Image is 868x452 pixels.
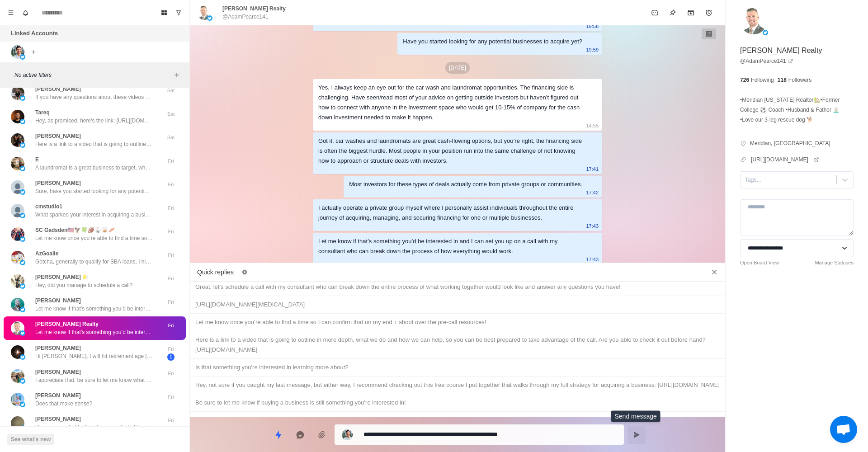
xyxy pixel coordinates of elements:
button: Reply with AI [291,426,309,444]
p: Here is a link to a video that is going to outline in more depth, what we do and how we can help,... [35,140,153,148]
img: picture [20,354,25,360]
p: [PERSON_NAME] Realty [222,5,286,13]
p: AzGoalie [35,250,58,258]
p: Fri [160,275,182,282]
p: 118 [778,76,787,84]
img: picture [11,416,24,430]
button: Pin [664,4,682,22]
p: 17:42 [586,188,599,198]
p: Let me know once you’re able to find a time so I can confirm that on my end + shoot over the pre-... [35,234,153,242]
p: Sat [160,110,182,118]
img: picture [20,260,25,265]
p: Let me know if that’s something you’d be interested in and I can set you up on a call with my con... [35,305,153,313]
button: Send message [627,426,646,444]
div: Yes, I always keep an eye out for the car wash and laundromat opportunities. The financing side i... [318,83,582,122]
img: picture [11,157,24,170]
a: @AdamPearce141 [740,57,793,65]
p: [PERSON_NAME] [35,415,81,423]
p: [PERSON_NAME] Realty [740,45,822,56]
p: •Meridian [US_STATE] Realtor🏡•Former College ⚽️ Coach •Husband & Father 👨🏻‍🦳 •Love our 3-leg resc... [740,95,854,125]
p: What sparked your interest in acquiring a business, and where are you located? I might be able to... [35,211,153,219]
img: picture [20,236,25,242]
button: Mark as unread [646,4,664,22]
p: [PERSON_NAME] [35,85,81,93]
p: Let me know if that’s something you’d be interested in and I can set you up on a call with my con... [35,328,153,336]
div: Got it, car washes and laundromats are great cash-flowing options, but you’re right, the financin... [318,136,582,166]
img: picture [11,180,24,194]
p: Fri [160,298,182,306]
span: 1 [167,353,175,361]
p: Does that make sense? [35,400,92,408]
img: picture [197,5,212,20]
a: [URL][DOMAIN_NAME] [751,155,819,164]
p: Fri [160,393,182,401]
img: picture [11,86,24,100]
img: picture [11,227,24,241]
p: Followers [788,76,811,84]
p: Tareq [35,108,50,117]
img: picture [20,142,25,148]
p: [PERSON_NAME] Realty [35,320,99,328]
img: picture [207,15,212,21]
div: Be sure to let me know if buying a business is still something you're interested in! [195,398,720,408]
div: Is that something you're interested in learning more about? [195,363,720,372]
p: [PERSON_NAME] [35,368,81,376]
p: [PERSON_NAME] [35,297,81,305]
p: 19:59 [586,45,599,55]
img: picture [20,95,25,101]
p: [PERSON_NAME] [35,391,81,400]
button: Close quick replies [707,265,722,279]
button: Notifications [18,5,33,20]
img: picture [11,251,24,264]
img: picture [20,378,25,384]
img: picture [11,274,24,288]
img: picture [20,119,25,124]
img: picture [20,213,25,218]
p: 17:43 [586,221,599,231]
p: Quick replies [197,268,234,277]
p: [PERSON_NAME] 🇻🇦 [35,273,89,281]
img: picture [342,429,353,440]
img: picture [11,393,24,406]
p: 17:41 [586,164,599,174]
div: Here is a link to a video that is going to outline in more depth, what we do and how we can help,... [195,335,720,355]
p: Fri [160,322,182,330]
p: [DATE] [445,62,470,74]
button: Archive [682,4,700,22]
img: picture [20,283,25,289]
button: Add filters [171,70,182,80]
a: Manage Statuses [815,259,854,267]
div: Hey, just wanted to follow up and see if you had a chance to check out the course I sent over. Ar... [195,415,720,425]
p: Have you started looking for any potential businesses to acquire yet? [35,423,153,431]
p: @AdamPearce141 [222,13,269,21]
img: picture [20,189,25,195]
p: Fri [160,417,182,424]
p: Fri [160,204,182,212]
p: I appreciate that, be sure to let me know what you think! [35,376,153,384]
button: Add media [313,426,331,444]
p: Fri [160,251,182,259]
img: picture [11,369,24,383]
button: See what's new [7,434,54,445]
p: Fri [160,228,182,235]
button: Edit quick replies [237,265,252,279]
p: Hi [PERSON_NAME], I will hit retirement age [DATE]. I would like to get a few boring businesses s... [35,352,153,360]
img: picture [763,30,768,35]
p: [PERSON_NAME] [35,344,81,352]
div: Most investors for these types of deals actually come from private groups or communities. [349,179,582,189]
p: Linked Accounts [11,29,58,38]
p: 17:43 [586,254,599,264]
p: Hey, did you manage to schedule a call? [35,281,132,289]
p: Hey, as promised, here's the link: [URL][DOMAIN_NAME] P.S.: If you want to buy a "boring" busines... [35,117,153,125]
button: Quick replies [269,426,288,444]
p: Sat [160,134,182,141]
p: Fri [160,181,182,188]
img: picture [20,54,25,60]
p: Fri [160,157,182,165]
p: Meridian, [GEOGRAPHIC_DATA] [750,139,830,147]
img: picture [20,307,25,312]
p: 19:58 [586,21,599,31]
button: Menu [4,5,18,20]
button: Add account [28,47,39,57]
img: picture [11,45,24,59]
